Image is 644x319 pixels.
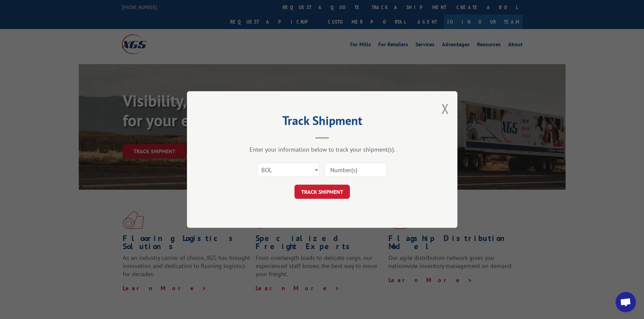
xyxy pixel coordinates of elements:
input: Number(s) [325,163,387,177]
button: TRACK SHIPMENT [294,185,350,199]
div: Open chat [616,292,636,312]
button: Close modal [442,100,449,117]
h2: Track Shipment [221,116,424,129]
div: Enter your information below to track your shipment(s). [221,145,424,153]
